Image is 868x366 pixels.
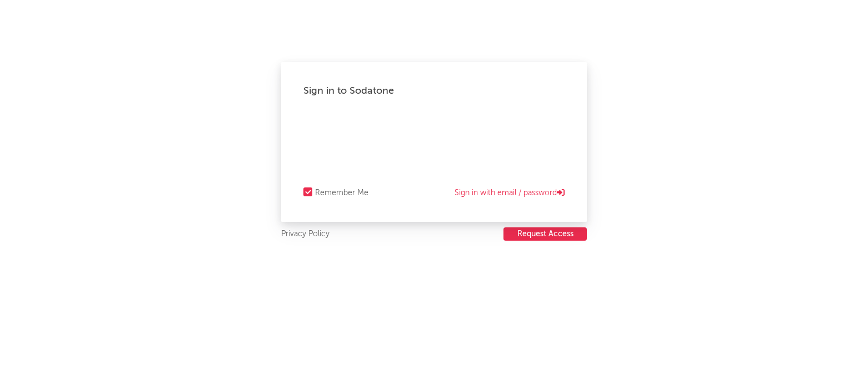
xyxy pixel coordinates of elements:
[455,186,565,200] a: Sign in with email / password
[303,84,565,98] div: Sign in to Sodatone
[503,227,587,241] button: Request Access
[281,227,330,241] a: Privacy Policy
[315,186,368,200] div: Remember Me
